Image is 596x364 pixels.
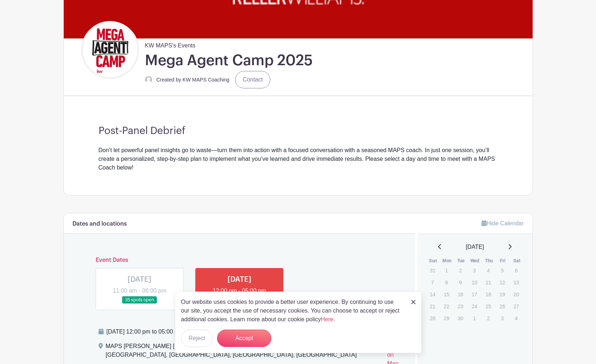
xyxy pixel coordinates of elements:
p: 15 [441,289,453,300]
p: 25 [482,301,494,312]
button: Accept [217,330,271,347]
span: [DATE] [466,243,484,251]
p: 1 [468,313,480,324]
th: Sat [510,257,524,264]
p: 29 [441,313,453,324]
p: 7 [426,277,438,288]
p: 13 [510,277,522,288]
p: 8 [441,277,453,288]
p: 21 [426,301,438,312]
p: 31 [426,265,438,276]
h1: Mega Agent Camp 2025 [145,51,313,70]
p: 16 [454,289,466,300]
h3: Post-Panel Debrief [99,125,498,137]
th: Tue [454,257,468,264]
p: 12 [496,277,508,288]
p: 9 [454,277,466,288]
a: Contact [235,71,270,88]
p: 30 [454,313,466,324]
th: Thu [482,257,496,264]
p: 20 [510,289,522,300]
p: 1 [441,265,453,276]
div: Don’t let powerful panel insights go to waste—turn them into action with a focused conversation w... [99,146,498,172]
p: 23 [454,301,466,312]
a: Hide Calendar [482,220,524,226]
img: close_button-5f87c8562297e5c2d7936805f587ecaba9071eb48480494691a3f1689db116b3.svg [411,300,416,304]
p: 2 [454,265,466,276]
p: 26 [496,301,508,312]
p: 18 [482,289,494,300]
p: 24 [468,301,480,312]
img: default-ce2991bfa6775e67f084385cd625a349d9dcbb7a52a09fb2fda1e96e2d18dcdb.png [145,76,152,83]
p: 27 [510,301,522,312]
p: 14 [426,289,438,300]
p: 19 [496,289,508,300]
h6: Event Dates [90,257,389,264]
p: 4 [510,313,522,324]
p: 2 [482,313,494,324]
button: Reject [181,330,213,347]
img: 110801_-_Mega_Agent_Camp_Logo_-_2023.jpg [83,23,137,77]
p: Our website uses cookies to provide a better user experience. By continuing to use our site, you ... [181,298,404,324]
a: Here [321,316,334,322]
small: Created by KW MAPS Coaching [157,77,230,83]
th: Wed [468,257,482,264]
p: 4 [482,265,494,276]
th: Mon [440,257,454,264]
p: 3 [496,313,508,324]
p: 3 [468,265,480,276]
p: 22 [441,301,453,312]
p: 5 [496,265,508,276]
p: 6 [510,265,522,276]
th: Fri [496,257,510,264]
h6: Dates and locations [72,221,127,227]
div: [DATE] 12:00 pm to 05:00 pm [107,327,300,336]
p: 11 [482,277,494,288]
th: Sun [426,257,440,264]
p: 17 [468,289,480,300]
p: 28 [426,313,438,324]
p: 10 [468,277,480,288]
span: KW MAPS's Events [145,38,196,50]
